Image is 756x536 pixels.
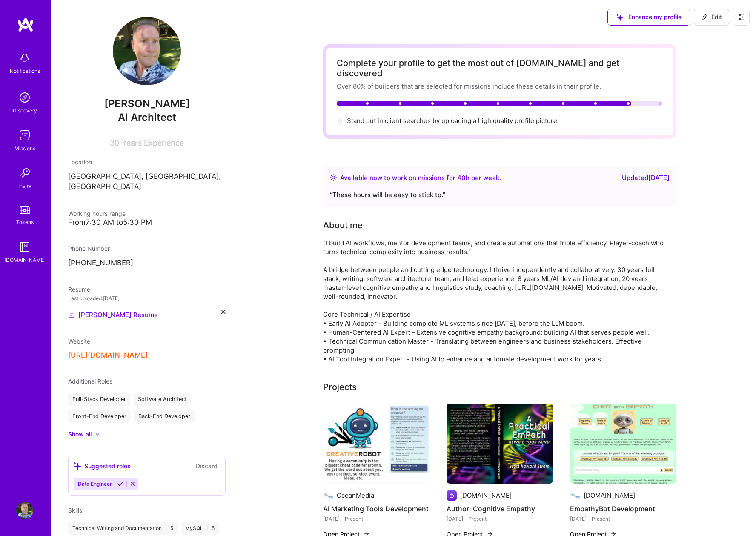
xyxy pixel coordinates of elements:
a: User Avatar [14,502,35,519]
div: Technical Writing and Documentation 5 [68,522,178,535]
div: From 7:30 AM to 5:30 PM [68,218,226,227]
div: Stand out in client searches by uploading a high quality profile picture [347,116,557,125]
div: [DATE] - Present [323,514,430,523]
img: Author; Cognitive Empathy [447,404,553,484]
span: Resume [68,286,90,293]
div: Show all [68,430,92,439]
span: 40 [457,174,466,182]
div: OceanMedia [337,491,374,500]
i: icon Close [221,310,226,314]
img: bell [16,49,33,66]
span: Edit [701,13,722,21]
div: Updated [DATE] [622,173,670,183]
div: Projects [323,381,357,393]
img: Availability [330,174,337,181]
img: Company logo [323,490,333,501]
i: Accept [117,481,123,487]
span: | [165,525,167,532]
div: Front-End Developer [68,410,131,423]
div: About me [323,219,363,232]
img: discovery [16,89,33,106]
img: tokens [20,206,30,214]
div: Notifications [10,66,40,75]
div: [DOMAIN_NAME] [584,491,635,500]
span: [PERSON_NAME] [68,97,226,110]
button: Discard [193,461,220,471]
h4: Author; Cognitive Empathy [447,503,553,514]
div: Invite [18,182,31,191]
a: [PERSON_NAME] Resume [68,310,158,320]
div: Available now to work on missions for h per week . [340,173,501,183]
div: Discovery [13,106,37,115]
img: Company logo [447,490,457,501]
div: Complete your profile to get the most out of [DOMAIN_NAME] and get discovered [337,58,663,78]
div: [DOMAIN_NAME] [4,255,46,264]
span: AI Architect [118,111,176,123]
span: Working hours range [68,210,126,217]
h4: AI Marketing Tools Development [323,503,430,514]
img: teamwork [16,127,33,144]
div: Last uploaded: [DATE] [68,294,226,303]
div: Tokens [16,218,34,226]
i: icon SuggestedTeams [74,462,81,470]
img: Invite [16,165,33,182]
span: Additional Roles [68,378,112,385]
img: AI Marketing Tools Development [323,404,430,484]
span: Skills [68,507,82,514]
img: User Avatar [113,17,181,85]
span: Data Engineer [78,481,112,487]
div: Tell us a little about yourself [323,219,363,232]
div: MySQL 5 [181,522,219,535]
img: logo [17,17,34,32]
img: User Avatar [16,502,33,519]
i: Reject [129,481,136,487]
div: Missions [14,144,35,153]
div: Software Architect [134,393,191,406]
span: Phone Number [68,245,110,252]
img: EmpathyBot Development [570,404,676,484]
span: | [206,525,208,532]
div: "I build AI workflows, mentor development teams, and create automations that triple efficiency. P... [323,238,664,364]
span: Years Experience [122,138,184,147]
p: [PHONE_NUMBER] [68,258,226,268]
button: Edit [694,9,729,26]
img: Resume [68,311,75,318]
img: guide book [16,238,33,255]
div: [DATE] - Present [570,514,676,523]
div: [DATE] - Present [447,514,553,523]
div: “ These hours will be easy to stick to. ” [330,190,670,200]
h4: EmpathyBot Development [570,503,676,514]
div: Full-Stack Developer [68,393,130,406]
div: Over 80% of builders that are selected for missions include these details in their profile. [337,82,663,91]
p: [GEOGRAPHIC_DATA], [GEOGRAPHIC_DATA], [GEOGRAPHIC_DATA] [68,172,226,192]
div: Back-End Developer [134,410,195,423]
span: Website [68,338,90,345]
div: Location [68,158,226,166]
div: [DOMAIN_NAME] [460,491,512,500]
img: Company logo [570,490,580,501]
div: Suggested roles [74,461,131,470]
button: [URL][DOMAIN_NAME] [68,351,148,360]
span: 30 [110,138,119,147]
